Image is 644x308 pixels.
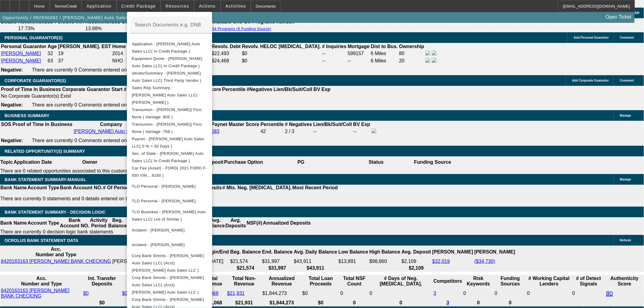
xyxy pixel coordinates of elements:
[132,209,206,221] span: TLO Business - [PERSON_NAME] Auto Sales LLC( List of Similar )
[132,151,204,163] span: Sec. of State - [PERSON_NAME] Auto Sales LLC( In Credit Package )
[132,56,202,68] span: Equipment Quote - [PERSON_NAME] Auto Sales LLC( In Credit Package )
[127,69,212,84] button: VendorSummary - Diehl's Auto Sales LLC( Third Party Vendor )
[132,122,203,134] span: Transunion - [PERSON_NAME]( Fico: None | Vantage :768 )
[127,237,212,252] button: Incident - Diehl, Richard
[127,252,212,274] button: Corp Bank Stmnts - Diehl's Auto Sales LLC( (Acct) Diehls Auto Sales LLC )
[132,41,200,53] span: Application - [PERSON_NAME] Auto Sales LLC( In Credit Package )
[132,275,204,294] span: Corp Bank Stmnts - [PERSON_NAME] Auto Sales LLC( (Acct) [PERSON_NAME] Auto Sales LLC )
[132,184,196,188] span: TLO Personal - [PERSON_NAME]
[132,166,207,177] span: Car Fax (Asset) - FORD( 2021 FORD F-550 VIN....6160 )
[132,198,196,203] span: TLO Personal - [PERSON_NAME]
[127,55,212,69] button: Equipment Quote - Diehl's Auto Sales LLC( In Credit Package )
[127,223,212,237] button: Incident - Diehl, Luke
[127,208,212,223] button: TLO Business - Diehl's Auto Sales LLC( List of Similar )
[132,228,185,232] span: Incident - [PERSON_NAME]
[127,121,212,135] button: Transunion - Diehl, Richard( Fico: None | Vantage :768 )
[127,194,212,208] button: TLO Personal - Diehl, Richard
[127,40,212,55] button: Application - Diehl's Auto Sales LLC( In Credit Package )
[132,71,201,82] span: VendorSummary - [PERSON_NAME] Auto Sales LLC( Third Party Vendor )
[127,179,212,194] button: TLO Personal - Diehl, Luke
[132,253,204,272] span: Corp Bank Stmnts - [PERSON_NAME] Auto Sales LLC( (Acct) [PERSON_NAME] Auto Sales LLC )
[132,136,204,148] span: Paynet - [PERSON_NAME] Auto Sales LLC( 0 % > 30 Days )
[132,85,198,104] span: Sales Rep Summary - [PERSON_NAME] Auto Sales LLC( [PERSON_NAME] )
[127,106,212,121] button: Transunion - Diehl, Luke( Fico: None | Vantage :805 )
[127,164,212,179] button: Car Fax (Asset) - FORD( 2021 FORD F-550 VIN....6160 )
[127,135,212,150] button: Paynet - Diehl's Auto Sales LLC( 0 % > 30 Days )
[127,150,212,164] button: Sec. of State - Diehl's Auto Sales LLC( In Credit Package )
[132,107,203,119] span: Transunion - [PERSON_NAME]( Fico: None | Vantage :805 )
[132,242,185,247] span: Incident - [PERSON_NAME]
[127,274,212,296] button: Corp Bank Stmnts - Diehl's Auto Sales LLC( (Acct) Diehls Auto Sales LLC )
[135,22,201,27] mat-label: Search Documents e.g. DNB
[127,84,212,106] button: Sales Rep Summary - Diehl's Auto Sales LLC( Leach, Ethan )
